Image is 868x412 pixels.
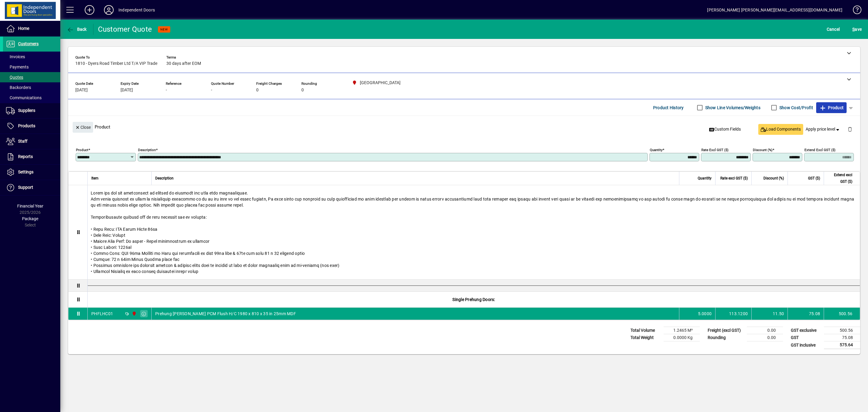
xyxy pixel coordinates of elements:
span: - [211,88,212,93]
mat-label: Discount (%) [753,148,772,152]
div: 113.1200 [719,311,748,317]
app-page-header-button: Delete [843,126,857,132]
div: Product [68,116,860,138]
span: 0 [301,88,304,93]
button: Delete [843,122,857,136]
td: Freight (excl GST) [705,327,747,334]
span: Home [18,26,29,31]
span: Suppliers [18,108,35,113]
div: Single Prehung Doors: [88,292,860,307]
span: Package [22,216,38,221]
td: GST [788,334,824,341]
td: Total Volume [627,327,664,334]
div: [PERSON_NAME] [PERSON_NAME][EMAIL_ADDRESS][DOMAIN_NAME] [707,5,842,15]
td: 0.0000 Kg [664,334,700,341]
button: Product [816,102,847,113]
a: Home [3,21,60,36]
td: 11.50 [751,308,788,320]
span: GST ($) [808,175,820,182]
label: Show Cost/Profit [778,105,813,111]
app-page-header-button: Close [71,124,95,130]
div: Customer Quote [98,24,152,34]
td: 75.08 [788,308,824,320]
td: Total Weight [627,334,664,341]
a: Staff [3,134,60,149]
div: Lorem ips dol sit ametconsect ad elitsed do eiusmodt inc utla etdo magnaaliquae. Adm venia quisno... [88,185,860,279]
span: S [852,27,855,32]
button: Back [65,24,88,35]
span: Rate excl GST ($) [720,175,748,182]
td: 0.00 [747,327,783,334]
span: 1810 - Dyers Road Timber Ltd T/A VIP Trade [75,61,157,66]
span: Support [18,185,33,190]
span: Product [819,103,844,113]
td: 575.64 [824,341,860,349]
button: Custom Fields [707,124,744,135]
span: 5.0000 [698,311,712,317]
mat-label: Extend excl GST ($) [804,148,835,152]
span: Description [155,175,174,182]
span: Apply price level [806,126,841,132]
span: Products [18,123,35,128]
button: Save [851,24,863,35]
td: 75.08 [824,334,860,341]
span: Quantity [698,175,712,182]
a: Products [3,119,60,134]
td: 500.56 [824,327,860,334]
td: GST inclusive [788,341,824,349]
span: 0 [256,88,259,93]
span: Back [67,27,87,32]
mat-label: Product [76,148,88,152]
span: Custom Fields [709,126,741,132]
span: Item [91,175,99,182]
td: GST exclusive [788,327,824,334]
span: Christchurch [130,310,137,317]
button: Apply price level [803,124,843,135]
a: Communications [3,93,60,103]
td: 1.2465 M³ [664,327,700,334]
span: Reports [18,154,33,159]
td: 500.56 [824,308,860,320]
button: Profile [99,5,118,15]
span: Quotes [6,75,23,80]
div: Independent Doors [118,5,155,15]
span: [DATE] [121,88,133,93]
a: Payments [3,62,60,72]
span: Staff [18,139,27,144]
span: [DATE] [75,88,88,93]
a: Invoices [3,52,60,62]
span: 30 days after EOM [166,61,201,66]
span: Invoices [6,54,25,59]
span: Communications [6,95,42,100]
button: Load Components [758,124,803,135]
a: Knowledge Base [848,1,860,21]
a: Suppliers [3,103,60,118]
mat-label: Description [138,148,156,152]
span: Prehung [PERSON_NAME] PCM Flush H/C 1980 x 810 x 35 in 25mm MDF [155,311,296,317]
app-page-header-button: Back [60,24,93,35]
td: 0.00 [747,334,783,341]
span: Customers [18,41,39,46]
a: Reports [3,149,60,164]
button: Cancel [825,24,841,35]
label: Show Line Volumes/Weights [704,105,760,111]
span: Close [75,122,91,132]
button: Close [73,122,93,133]
div: PHFLHC01 [91,311,113,317]
span: Extend excl GST ($) [828,172,852,185]
a: Support [3,180,60,195]
mat-label: Rate excl GST ($) [701,148,728,152]
button: Product History [651,102,686,113]
span: Discount (%) [763,175,784,182]
span: ave [852,24,862,34]
mat-label: Quantity [650,148,662,152]
span: Product History [653,103,684,113]
span: Cancel [827,24,840,34]
span: Settings [18,170,33,174]
span: Financial Year [17,204,43,208]
span: Backorders [6,85,31,90]
a: Settings [3,165,60,180]
span: - [166,88,167,93]
button: Add [80,5,99,15]
td: Rounding [705,334,747,341]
